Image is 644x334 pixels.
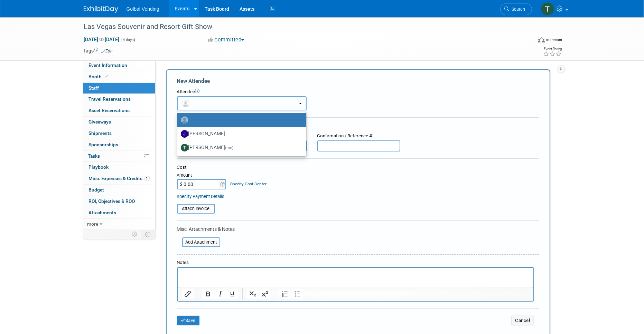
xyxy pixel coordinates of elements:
a: Misc. Expenses & Credits1 [83,173,155,184]
a: Playbook [83,162,155,173]
a: Giveaways [83,117,155,128]
button: Numbered list [279,289,291,299]
span: Travel Reservations [89,96,131,102]
span: Tasks [88,153,100,159]
td: Personalize Event Tab Strip [129,230,141,239]
span: Sponsorships [89,142,119,147]
i: Booth reservation complete [105,75,109,78]
a: Specify Payment Details [177,194,225,199]
iframe: Rich Text Area [178,268,533,287]
button: Committed [206,36,247,43]
a: Budget [83,185,155,196]
a: Specify Cost Center [230,181,267,186]
a: Event Information [83,60,155,71]
img: Todd Ulm [541,2,554,16]
div: Event Format [491,36,562,46]
label: [PERSON_NAME] [181,128,299,139]
span: Event Information [89,62,128,68]
div: Cost: [177,164,539,171]
button: Save [177,316,200,325]
span: (me) [225,145,234,150]
span: to [99,37,105,42]
span: Attachments [89,210,116,215]
label: [PERSON_NAME] [181,142,299,153]
a: ROI, Objectives & ROO [83,196,155,207]
span: Booth [89,74,110,79]
span: 1 [144,176,150,181]
a: Sponsorships [83,139,155,150]
span: Asset Reservations [89,108,130,113]
div: Confirmation / Reference #: [317,133,400,139]
a: Staff [83,83,155,94]
img: Unassigned-User-Icon.png [181,116,188,124]
span: (4 days) [121,38,136,42]
img: Format-Inperson.png [538,37,545,42]
span: Budget [89,187,104,193]
button: Insert/edit link [182,289,194,299]
span: Golbal Vending [127,6,159,12]
div: Attendee [177,89,539,95]
span: Staff [89,85,99,91]
span: [DATE] [DATE] [84,36,120,42]
span: Misc. Expenses & Credits [89,176,150,181]
img: ExhibitDay [84,6,118,13]
a: Edit [102,49,113,53]
div: Registration / Ticket Info (optional) [177,122,539,129]
div: Event Rating [543,47,562,51]
a: more [83,219,155,230]
button: Underline [226,289,238,299]
span: more [87,221,99,227]
span: ROI, Objectives & ROO [89,198,135,204]
a: Asset Reservations [83,105,155,116]
button: Subscript [247,289,259,299]
img: T.jpg [181,144,188,151]
img: J.jpg [181,130,188,138]
div: Misc. Attachments & Notes [177,226,539,233]
span: Playbook [89,164,109,170]
div: New Attendee [177,77,539,85]
span: Giveaways [89,119,111,125]
button: Superscript [259,289,271,299]
td: Tags [84,47,113,54]
a: Attachments [83,207,155,218]
a: Shipments [83,128,155,139]
span: Shipments [89,130,112,136]
a: Search [500,3,532,15]
button: Cancel [512,316,534,325]
button: Italic [214,289,226,299]
a: Booth [83,71,155,82]
button: Bold [202,289,214,299]
button: Bullet list [291,289,303,299]
td: Toggle Event Tabs [141,230,155,239]
div: Las Vegas Souvenir and Resort Gift Show [82,21,522,33]
div: In-Person [546,37,562,42]
div: Amount [177,172,227,179]
div: Notes [177,259,534,266]
a: Tasks [83,151,155,162]
span: Search [510,7,525,12]
a: Travel Reservations [83,94,155,105]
